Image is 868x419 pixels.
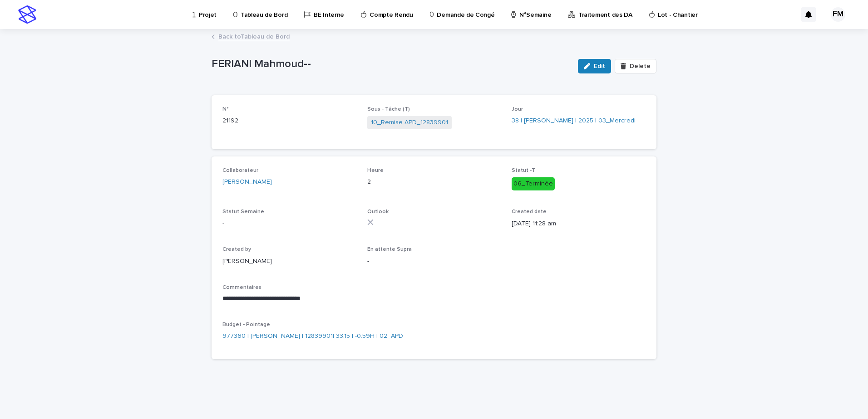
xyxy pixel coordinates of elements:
[512,107,523,112] span: Jour
[512,168,535,173] span: Statut -T
[512,116,636,126] a: 38 | [PERSON_NAME] | 2025 | 03_Mercredi
[218,31,290,41] a: Back toTableau de Bord
[594,63,605,69] span: Edit
[367,107,410,112] span: Sous - Tâche (T)
[222,247,251,252] span: Created by
[222,285,261,290] span: Commentaires
[831,7,845,22] div: FM
[512,209,547,214] span: Created date
[367,177,501,187] p: 2
[222,209,264,214] span: Statut Semaine
[367,247,412,252] span: En attente Supra
[367,168,384,173] span: Heure
[578,59,611,73] button: Edit
[222,219,356,229] p: -
[630,63,651,69] span: Delete
[222,177,272,187] a: [PERSON_NAME]
[222,257,356,266] p: [PERSON_NAME]
[222,116,356,126] p: 21192
[222,331,403,341] a: 977360 | [PERSON_NAME] | 12839901| 33.15 | -0.59H | 02_APD
[371,118,448,127] a: 10_Remise APD_12839901
[367,257,501,266] p: -
[512,219,646,229] p: [DATE] 11:28 am
[212,58,571,71] p: FERIANI Mahmoud--
[222,322,270,327] span: Budget - Pointage
[222,107,229,112] span: N°
[222,168,258,173] span: Collaborateur
[367,209,389,214] span: Outlook
[512,177,555,190] div: 06_Terminée
[18,5,36,24] img: stacker-logo-s-only.png
[615,59,656,73] button: Delete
